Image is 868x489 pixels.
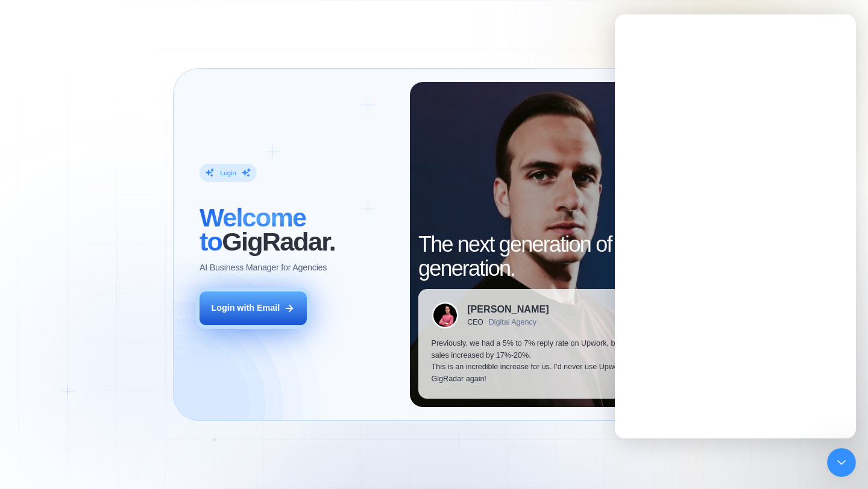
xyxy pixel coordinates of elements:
[200,203,306,256] span: Welcome to
[211,302,280,314] div: Login with Email
[827,448,856,477] iframe: Intercom live chat
[615,14,856,438] iframe: Intercom live chat
[432,338,660,385] p: Previously, we had a 5% to 7% reply rate on Upwork, but now our sales increased by 17%-20%. This ...
[489,318,536,326] div: Digital Agency
[418,232,673,280] h2: The next generation of lead generation.
[200,291,307,325] button: Login with Email
[200,262,327,274] p: AI Business Manager for Agencies
[220,169,236,177] div: Login
[467,304,549,314] div: [PERSON_NAME]
[467,318,483,326] div: CEO
[200,206,397,254] h2: ‍ GigRadar.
